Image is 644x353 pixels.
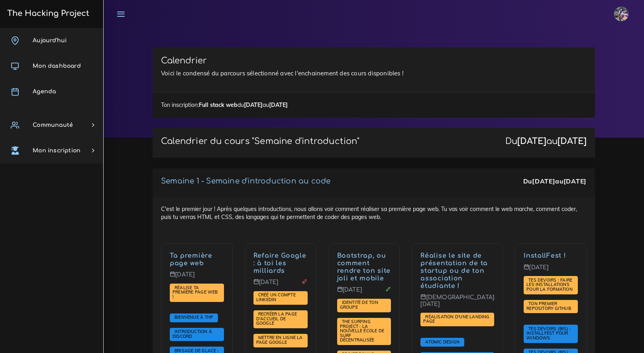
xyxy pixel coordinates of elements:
a: The Surfing Project : la nouvelle école de surf décentralisée [340,319,385,343]
a: InstallFest ! [524,252,566,259]
span: Aujourd'hui [33,37,67,43]
p: Et voilà ! Nous te donnerons les astuces marketing pour bien savoir vendre un concept ou une idée... [420,252,494,290]
span: Mon inscription [33,148,80,154]
div: Du au [523,177,587,186]
span: Le projet de toute une semaine ! Tu vas réaliser la page de présentation d'une organisation de to... [420,313,494,326]
span: Nous allons te montrer comment mettre en place WSL 2 sur ton ordinateur Windows 10. Ne le fait pa... [524,325,578,343]
p: Après avoir vu comment faire ses première pages, nous allons te montrer Bootstrap, un puissant fr... [337,252,391,282]
a: Bootstrap, ou comment rendre ton site joli et mobile [337,252,391,282]
span: Pour cette session, nous allons utiliser Discord, un puissant outil de gestion de communauté. Nou... [170,328,224,341]
a: Recréer la page d'accueil de Google [256,312,297,326]
span: Mon dashboard [33,63,81,69]
a: Créé un compte LinkedIn [256,292,296,303]
span: Ton premier repository GitHub [526,301,573,311]
div: Du au [505,136,587,146]
span: Agenda [33,89,56,95]
p: [DATE] [253,279,308,292]
a: Ton premier repository GitHub [526,301,573,312]
p: Voici le condensé du parcours sélectionné avec l'enchainement des cours disponibles ! [161,69,587,78]
i: Projet à rendre ce jour-là [302,279,307,284]
p: Calendrier du cours "Semaine d'introduction" [161,136,359,146]
span: Mettre en ligne la page Google [256,335,303,345]
a: Réalisation d'une landing page [423,314,489,325]
p: [DATE] [337,286,391,299]
span: Recréer la page d'accueil de Google [256,311,297,326]
span: Nous allons te donner des devoirs pour le weekend : faire en sorte que ton ordinateur soit prêt p... [524,276,578,294]
span: Tu vas devoir refaire la page d'accueil de The Surfing Project, une école de code décentralisée. ... [337,318,391,345]
span: Bienvenue à THP [173,314,215,320]
span: Tu vas voir comment penser composants quand tu fais des pages web. [420,338,464,347]
a: Identité de ton groupe [340,300,378,310]
p: [DATE] [524,264,578,277]
p: [DEMOGRAPHIC_DATA][DATE] [420,294,494,314]
a: Introduction à Discord [173,329,212,339]
h3: The Hacking Project [5,9,89,18]
a: Refaire Google : à toi les milliards [253,252,306,274]
img: eg54bupqcshyolnhdacp.jpg [614,7,628,21]
span: Communauté [33,122,73,128]
p: Journée InstallFest - Git & Github [524,252,578,260]
h3: Calendrier [161,56,587,66]
span: L'intitulé du projet est simple, mais le projet sera plus dur qu'il n'y parait. [253,310,308,328]
strong: [DATE] [517,136,546,146]
a: Tes devoirs (bis) : Installfest pour Windows [526,326,571,341]
span: Pour ce projet, nous allons te proposer d'utiliser ton nouveau terminal afin de faire marcher Git... [524,300,578,314]
div: Ton inscription: du au [153,92,595,117]
span: Utilise tout ce que tu as vu jusqu'à présent pour faire profiter à la terre entière de ton super ... [253,334,308,347]
a: Tes devoirs : faire les installations pour la formation [526,278,575,292]
span: Nous allons te demander d'imaginer l'univers autour de ton groupe de travail. [337,299,391,312]
a: Atomic Design [423,339,461,345]
strong: [DATE] [269,101,288,108]
p: [DATE] [170,271,224,284]
span: Salut à toi et bienvenue à The Hacking Project. Que tu sois avec nous pour 3 semaines, 12 semaine... [170,314,218,322]
span: Identité de ton groupe [340,300,378,310]
span: Dans ce projet, nous te demanderons de coder ta première page web. Ce sera l'occasion d'appliquer... [170,284,224,302]
a: Bienvenue à THP [173,315,215,320]
span: Créé un compte LinkedIn [256,292,296,302]
strong: Full stack web [199,101,238,108]
span: Tes devoirs : faire les installations pour la formation [526,277,575,292]
a: Semaine 1 - Semaine d'introduction au code [161,177,330,185]
a: Ta première page web [170,252,212,267]
strong: [DATE] [558,136,587,146]
p: C'est l'heure de ton premier véritable projet ! Tu vas recréer la très célèbre page d'accueil de ... [253,252,308,274]
strong: [DATE] [532,177,555,185]
a: Réalise le site de présentation de ta startup ou de ton association étudiante ! [420,252,488,289]
strong: [DATE] [563,177,587,185]
a: Mettre en ligne la page Google [256,335,303,345]
a: Réalise ta première page web ! [173,285,218,300]
p: C'est le premier jour ! Après quelques introductions, nous allons voir comment réaliser sa premiè... [170,252,224,267]
i: Corrections cette journée là [385,286,391,292]
strong: [DATE] [244,101,263,108]
span: Dans ce projet, tu vas mettre en place un compte LinkedIn et le préparer pour ta future vie. [253,291,308,305]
